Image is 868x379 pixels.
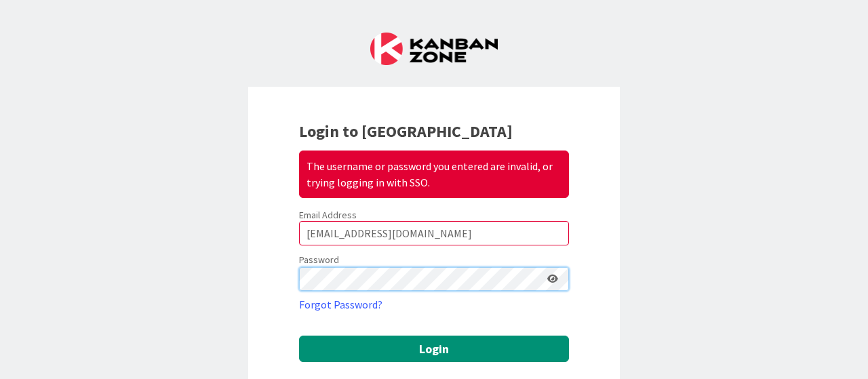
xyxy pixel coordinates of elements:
[299,296,382,313] a: Forgot Password?
[299,336,569,362] button: Login
[299,209,357,221] label: Email Address
[299,253,339,267] label: Password
[299,151,569,198] div: The username or password you entered are invalid, or trying logging in with SSO.
[370,33,498,65] img: Kanban Zone
[299,121,513,142] b: Login to [GEOGRAPHIC_DATA]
